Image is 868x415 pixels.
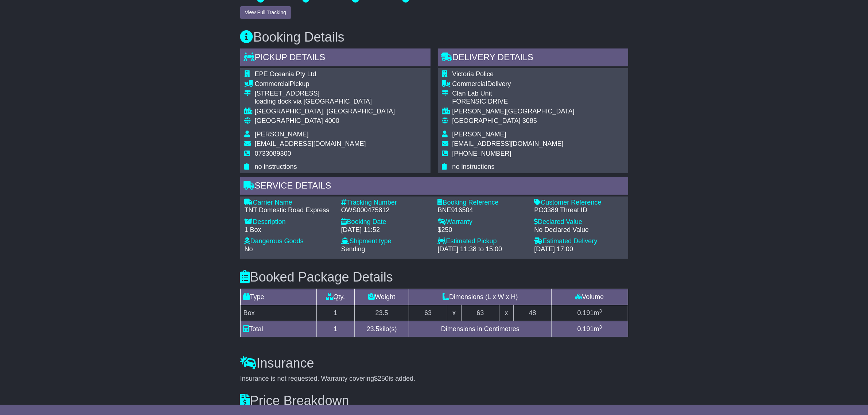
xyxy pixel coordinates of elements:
[438,218,527,226] div: Warranty
[255,140,366,147] span: [EMAIL_ADDRESS][DOMAIN_NAME]
[534,206,624,214] div: PO3389 Threat ID
[255,108,395,116] div: [GEOGRAPHIC_DATA], [GEOGRAPHIC_DATA]
[316,289,355,305] td: Qty.
[534,245,624,253] div: [DATE] 17:00
[341,218,431,226] div: Booking Date
[240,305,316,321] td: Box
[452,80,487,88] span: Commercial
[255,150,291,157] span: 0733089300
[255,80,395,88] div: Pickup
[534,237,624,245] div: Estimated Delivery
[240,393,628,408] h3: Price Breakdown
[438,199,527,207] div: Booking Reference
[325,117,339,124] span: 4000
[374,375,389,382] span: $250
[452,108,575,116] div: [PERSON_NAME][GEOGRAPHIC_DATA]
[452,140,564,147] span: [EMAIL_ADDRESS][DOMAIN_NAME]
[341,199,431,207] div: Tracking Number
[245,245,253,253] span: No
[452,70,494,78] span: Victoria Police
[316,321,355,337] td: 1
[577,309,594,317] span: 0.191
[438,49,628,68] div: Delivery Details
[355,289,409,305] td: Weight
[438,226,527,234] div: $250
[341,245,365,253] span: Sending
[452,117,521,124] span: [GEOGRAPHIC_DATA]
[341,206,431,214] div: OWS000475812
[240,270,628,284] h3: Booked Package Details
[452,163,495,170] span: no instructions
[522,117,537,124] span: 3085
[461,305,499,321] td: 63
[409,305,447,321] td: 63
[240,321,316,337] td: Total
[245,226,334,234] div: 1 Box
[240,177,628,197] div: Service Details
[355,305,409,321] td: 23.5
[599,324,602,330] sup: 3
[438,237,527,245] div: Estimated Pickup
[534,218,624,226] div: Declared Value
[341,237,431,245] div: Shipment type
[255,163,297,170] span: no instructions
[452,131,506,138] span: [PERSON_NAME]
[255,131,309,138] span: [PERSON_NAME]
[341,226,431,234] div: [DATE] 11:52
[255,90,395,98] div: [STREET_ADDRESS]
[577,325,594,333] span: 0.191
[534,199,624,207] div: Customer Reference
[452,80,575,88] div: Delivery
[255,80,290,88] span: Commercial
[245,218,334,226] div: Description
[245,206,334,214] div: TNT Domestic Road Express
[513,305,552,321] td: 48
[240,375,628,383] div: Insurance is not requested. Warranty covering is added.
[355,321,409,337] td: kilo(s)
[240,356,628,371] h3: Insurance
[255,70,316,78] span: EPE Oceania Pty Ltd
[316,305,355,321] td: 1
[552,289,628,305] td: Volume
[255,117,323,124] span: [GEOGRAPHIC_DATA]
[452,90,575,98] div: Clan Lab Unit
[552,305,628,321] td: m
[240,289,316,305] td: Type
[240,49,431,68] div: Pickup Details
[534,226,624,234] div: No Declared Value
[499,305,514,321] td: x
[438,245,527,253] div: [DATE] 11:38 to 15:00
[245,199,334,207] div: Carrier Name
[240,30,628,44] h3: Booking Details
[255,98,395,106] div: loading dock via [GEOGRAPHIC_DATA]
[240,6,291,19] button: View Full Tracking
[452,150,511,157] span: [PHONE_NUMBER]
[409,321,552,337] td: Dimensions in Centimetres
[452,98,575,106] div: FORENSIC DRIVE
[409,289,552,305] td: Dimensions (L x W x H)
[367,325,379,333] span: 23.5
[599,308,602,314] sup: 3
[552,321,628,337] td: m
[447,305,461,321] td: x
[245,237,334,245] div: Dangerous Goods
[438,206,527,214] div: BNE916504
